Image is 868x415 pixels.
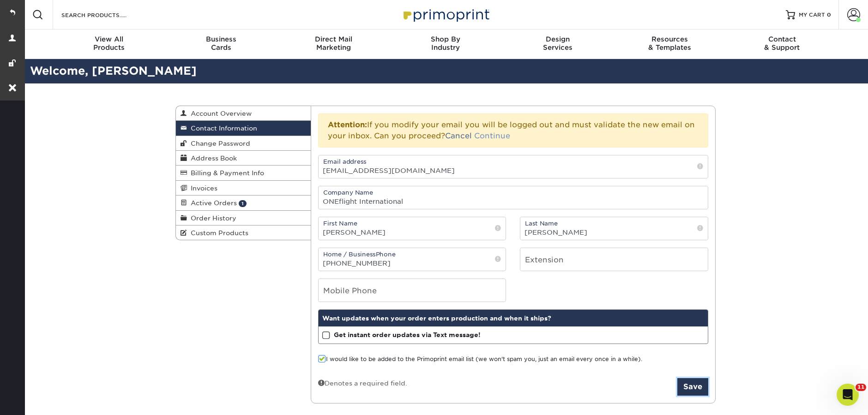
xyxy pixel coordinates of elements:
[165,35,277,43] span: Business
[187,140,250,147] span: Change Password
[187,184,217,192] span: Invoices
[677,378,708,396] button: Save
[474,131,510,140] a: Continue
[176,225,311,240] a: Custom Products
[318,378,407,388] div: Denotes a required field.
[318,355,642,364] label: I would like to be added to the Primoprint email list (we won't spam you, just an email every onc...
[187,214,236,222] span: Order History
[165,35,277,52] div: Cards
[187,110,252,117] span: Account Overview
[827,12,831,18] span: 0
[334,331,481,338] strong: Get instant order updates via Text message!
[319,310,708,326] div: Want updates when your order enters production and when it ships?
[614,35,726,43] span: Resources
[318,113,709,148] div: If you modify your email you will be logged out and must validate the new email on your inbox. Ca...
[277,35,390,52] div: Marketing
[176,166,311,180] a: Billing & Payment Info
[501,35,614,43] span: Design
[390,35,502,52] div: Industry
[856,384,866,391] span: 11
[187,199,237,207] span: Active Orders
[2,387,78,412] iframe: Google Customer Reviews
[726,30,838,59] a: Contact& Support
[239,200,247,207] span: 1
[837,384,859,406] iframe: Intercom live chat
[277,35,390,43] span: Direct Mail
[501,35,614,52] div: Services
[187,169,264,177] span: Billing & Payment Info
[176,181,311,196] a: Invoices
[726,35,838,52] div: & Support
[277,30,390,59] a: Direct MailMarketing
[176,121,311,136] a: Contact Information
[390,35,502,43] span: Shop By
[187,229,248,237] span: Custom Products
[614,30,726,59] a: Resources& Templates
[187,154,237,162] span: Address Book
[328,120,367,129] strong: Attention:
[614,35,726,52] div: & Templates
[53,35,165,52] div: Products
[390,30,502,59] a: Shop ByIndustry
[799,11,825,19] span: MY CART
[501,30,614,59] a: DesignServices
[53,30,165,59] a: View AllProducts
[176,106,311,121] a: Account Overview
[53,35,165,43] span: View All
[726,35,838,43] span: Contact
[23,63,868,80] h2: Welcome, [PERSON_NAME]
[176,211,311,225] a: Order History
[176,151,311,166] a: Address Book
[399,5,492,24] img: Primoprint
[176,136,311,151] a: Change Password
[187,125,257,132] span: Contact Information
[445,131,472,140] a: Cancel
[176,196,311,210] a: Active Orders 1
[165,30,277,59] a: BusinessCards
[60,9,151,20] input: SEARCH PRODUCTS.....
